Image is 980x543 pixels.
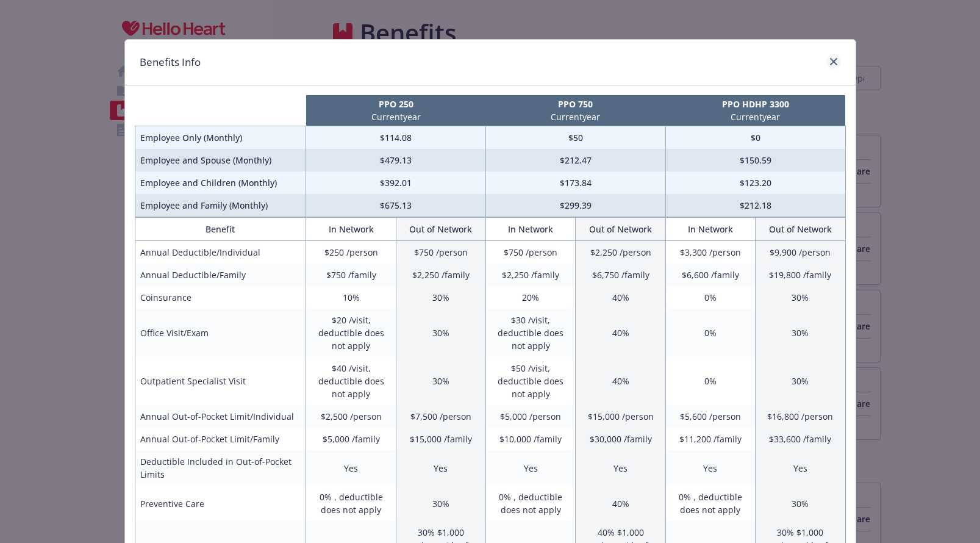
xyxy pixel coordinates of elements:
[309,98,484,110] p: PPO 250
[306,171,486,194] td: $392.01
[576,405,665,428] td: $15,000 /person
[665,309,755,357] td: 0%
[396,450,485,486] td: Yes
[665,194,845,217] td: $212.18
[306,357,396,405] td: $40 /visit, deductible does not apply
[140,54,201,70] h1: Benefits Info
[826,54,841,69] a: close
[576,357,665,405] td: 40%
[306,218,396,241] th: In Network
[135,428,306,450] td: Annual Out-of-Pocket Limit/Family
[135,405,306,428] td: Annual Out-of-Pocket Limit/Individual
[576,264,665,286] td: $6,750 /family
[486,241,576,264] td: $750 /person
[486,486,576,521] td: 0% , deductible does not apply
[665,126,845,149] td: $0
[306,450,396,486] td: Yes
[665,450,755,486] td: Yes
[135,286,306,309] td: Coinsurance
[396,428,485,450] td: $15,000 /family
[135,171,306,194] td: Employee and Children (Monthly)
[756,241,845,264] td: $9,900 /person
[488,98,663,110] p: PPO 750
[135,357,306,405] td: Outpatient Specialist Visit
[756,264,845,286] td: $19,800 /family
[396,357,485,405] td: 30%
[396,309,485,357] td: 30%
[396,405,485,428] td: $7,500 /person
[756,428,845,450] td: $33,600 /family
[135,95,306,126] th: intentionally left blank
[486,405,576,428] td: $5,000 /person
[135,194,306,217] td: Employee and Family (Monthly)
[396,218,485,241] th: Out of Network
[576,486,665,521] td: 40%
[396,486,485,521] td: 30%
[486,126,666,149] td: $50
[486,428,576,450] td: $10,000 /family
[396,286,485,309] td: 30%
[576,286,665,309] td: 40%
[309,110,484,123] p: Current year
[396,264,485,286] td: $2,250 /family
[135,218,306,241] th: Benefit
[576,218,665,241] th: Out of Network
[135,309,306,357] td: Office Visit/Exam
[486,357,576,405] td: $50 /visit, deductible does not apply
[306,126,486,149] td: $114.08
[135,126,306,149] td: Employee Only (Monthly)
[665,171,845,194] td: $123.20
[306,241,396,264] td: $250 /person
[486,218,576,241] th: In Network
[665,405,755,428] td: $5,600 /person
[756,450,845,486] td: Yes
[665,286,755,309] td: 0%
[135,149,306,171] td: Employee and Spouse (Monthly)
[665,428,755,450] td: $11,200 /family
[668,110,843,123] p: Current year
[306,309,396,357] td: $20 /visit, deductible does not apply
[756,486,845,521] td: 30%
[306,286,396,309] td: 10%
[306,486,396,521] td: 0% , deductible does not apply
[576,241,665,264] td: $2,250 /person
[486,264,576,286] td: $2,250 /family
[135,486,306,521] td: Preventive Care
[665,241,755,264] td: $3,300 /person
[486,309,576,357] td: $30 /visit, deductible does not apply
[486,149,666,171] td: $212.47
[486,194,666,217] td: $299.39
[306,149,486,171] td: $479.13
[135,264,306,286] td: Annual Deductible/Family
[306,428,396,450] td: $5,000 /family
[665,486,755,521] td: 0% , deductible does not apply
[668,98,843,110] p: PPO HDHP 3300
[576,428,665,450] td: $30,000 /family
[486,450,576,486] td: Yes
[306,405,396,428] td: $2,500 /person
[306,264,396,286] td: $750 /family
[486,286,576,309] td: 20%
[756,405,845,428] td: $16,800 /person
[135,241,306,264] td: Annual Deductible/Individual
[665,264,755,286] td: $6,600 /family
[665,149,845,171] td: $150.59
[486,171,666,194] td: $173.84
[756,286,845,309] td: 30%
[306,194,486,217] td: $675.13
[135,450,306,486] td: Deductible Included in Out-of-Pocket Limits
[756,309,845,357] td: 30%
[665,218,755,241] th: In Network
[396,241,485,264] td: $750 /person
[756,218,845,241] th: Out of Network
[756,357,845,405] td: 30%
[665,357,755,405] td: 0%
[576,450,665,486] td: Yes
[488,110,663,123] p: Current year
[576,309,665,357] td: 40%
